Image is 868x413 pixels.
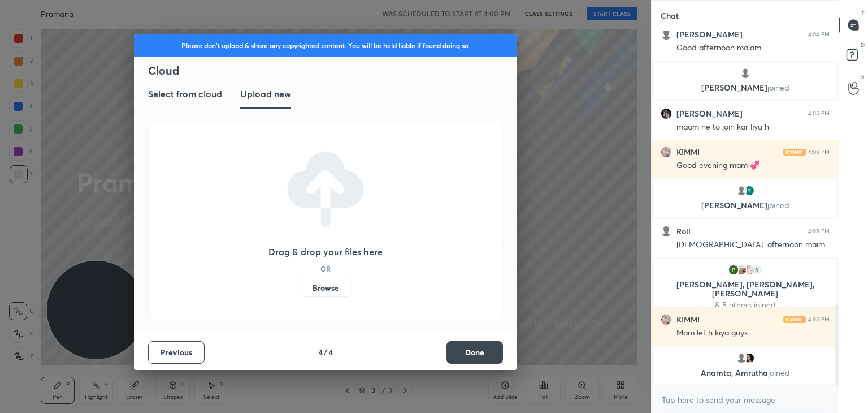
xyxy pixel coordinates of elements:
[676,239,830,251] div: [DEMOGRAPHIC_DATA] afternoon maim
[736,264,747,276] img: b717d4c772334cd7883e8195646e80b7.jpg
[661,314,672,325] img: 9f0791bda851467bba94be7848e8e3c4.jpg
[676,226,691,236] h6: Roli
[808,110,830,117] div: 4:05 PM
[783,149,806,156] img: iconic-light.a09c19a4.png
[148,87,222,101] h3: Select from cloud
[744,185,755,196] img: 010ed3fc190e443f894018bc9443eee8.84925245_3
[736,185,747,196] img: default.png
[767,200,789,210] span: joined
[446,341,503,364] button: Done
[767,82,789,93] span: joined
[661,29,672,40] img: default.png
[661,108,672,119] img: 3
[808,316,830,323] div: 4:05 PM
[320,265,331,272] h5: OR
[752,264,763,276] div: 5
[676,328,830,339] div: Mam let h kiya guys
[744,264,755,276] img: 752f77dcd14b47d5b7f3a62a127ca204.jpg
[148,341,205,364] button: Previous
[268,247,383,256] h3: Drag & drop your files here
[661,368,829,377] p: Anamta, Amrutha
[861,41,865,49] p: D
[676,147,700,157] h6: KIMMI
[768,367,790,378] span: joined
[652,1,688,31] p: Chat
[808,149,830,156] div: 4:05 PM
[676,160,830,171] div: Good evening mam 💞
[134,34,517,57] div: Please don't upload & share any copyrighted content. You will be held liable if found doing so.
[676,109,743,119] h6: [PERSON_NAME]
[661,226,672,237] img: default.png
[652,31,839,386] div: grid
[676,29,743,40] h6: [PERSON_NAME]
[240,87,291,101] h3: Upload new
[783,316,806,323] img: iconic-light.a09c19a4.png
[676,122,830,133] div: maam ne to join kar liya h
[808,31,830,38] div: 4:04 PM
[661,83,829,92] p: [PERSON_NAME]
[148,63,517,78] h2: Cloud
[661,201,829,210] p: [PERSON_NAME]
[661,147,672,158] img: 9f0791bda851467bba94be7848e8e3c4.jpg
[661,280,829,298] p: [PERSON_NAME], [PERSON_NAME], [PERSON_NAME]
[808,228,830,235] div: 4:05 PM
[676,315,700,325] h6: KIMMI
[318,346,323,358] h4: 4
[676,42,830,54] div: Good afternoon ma'am
[736,352,747,364] img: default.png
[661,300,829,309] p: & 5 others joined
[728,264,739,276] img: 32b7d087118d44dd935c7c0489e8d807.77718367_3
[861,9,865,18] p: T
[740,67,751,79] img: default.png
[324,346,327,358] h4: /
[744,352,755,364] img: c8ffe23fc0d14019b1f0197867b1a704.jpg
[328,346,333,358] h4: 4
[860,72,865,81] p: G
